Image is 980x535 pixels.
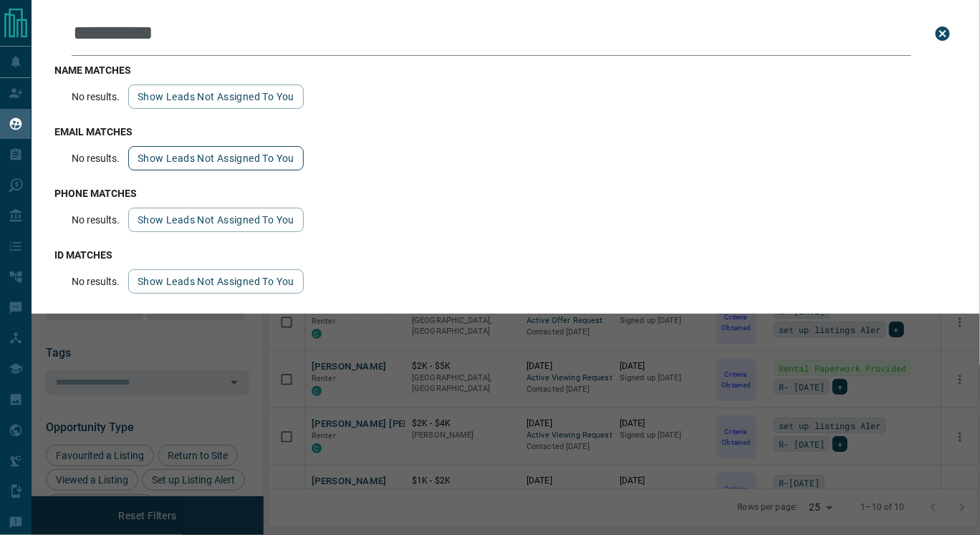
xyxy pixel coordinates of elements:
p: No results. [72,91,120,102]
button: show leads not assigned to you [128,146,304,170]
p: No results. [72,153,120,164]
button: show leads not assigned to you [128,269,304,294]
p: No results. [72,276,120,287]
button: show leads not assigned to you [128,208,304,232]
button: show leads not assigned to you [128,85,304,109]
h3: email matches [54,126,957,138]
h3: id matches [54,249,957,261]
p: No results. [72,214,120,226]
h3: phone matches [54,188,957,199]
button: close search bar [928,19,957,48]
h3: name matches [54,64,957,76]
